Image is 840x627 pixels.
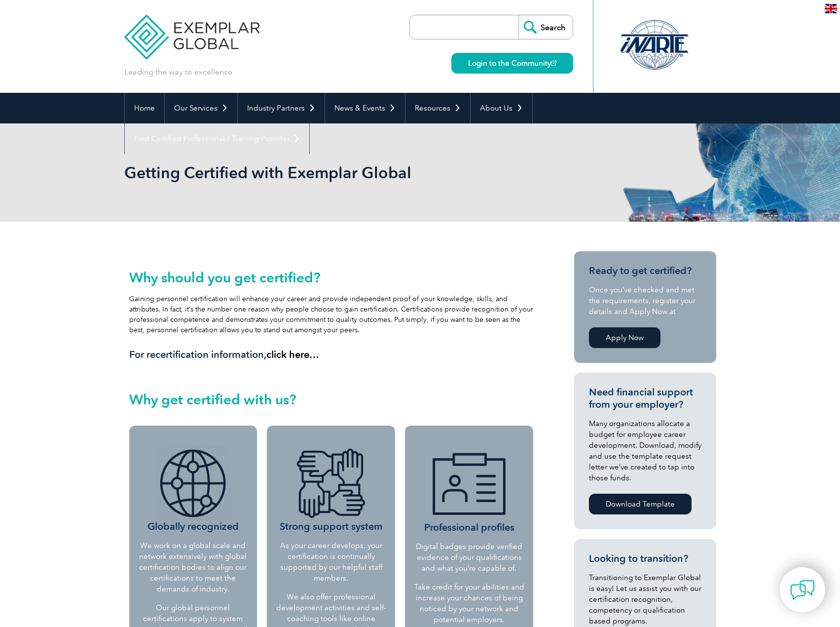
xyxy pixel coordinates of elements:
a: Our Services [165,93,237,123]
h3: Strong support system [274,446,388,533]
h3: Professional profiles [413,447,525,534]
p: Many organizations allocate a budget for employee career development. Download, modify and use th... [589,418,701,483]
a: Apply Now [589,327,660,348]
img: contact-chat.png [790,578,815,602]
h2: Why should you get certified? [129,270,534,285]
a: Login to the Community [451,53,573,74]
a: Download Template [589,494,692,514]
h3: Looking to transition? [589,552,701,565]
a: Find Certified Professional / Training Provider [125,123,309,154]
p: Once you’ve checked and met the requirements, register your details and Apply Now at [589,284,701,317]
h3: Ready to get certified? [589,265,701,277]
a: News & Events [325,93,405,123]
input: Search [518,15,573,39]
h3: Globally recognized [137,446,250,533]
a: click here… [266,349,319,360]
p: Transitioning to Exemplar Global is easy! Let us assist you with our certification recognition, c... [589,572,701,627]
p: Leading the way to excellence [124,67,232,78]
h3: Need financial support from your employer? [589,386,701,411]
h2: Why get certified with us? [129,392,534,407]
p: Take credit for your abilities and increase your chances of being noticed by your network and pot... [413,582,525,625]
p: We work on a global scale and network extensively with global certification bodies to align our c... [137,540,250,594]
h3: For recertification information, [129,349,534,361]
img: open_square.png [551,60,556,66]
div: Gaining personnel certification will enhance your career and provide independent proof of your kn... [129,270,534,361]
img: en [825,4,837,13]
a: Industry Partners [238,93,325,123]
a: Resources [405,93,470,123]
p: As your career develops, your certification is continually supported by our helpful staff members. [274,540,388,584]
p: Digital badges provide verified evidence of your qualifications and what you’re capable of. [413,541,525,574]
a: Home [125,93,164,123]
a: About Us [471,93,532,123]
h1: Getting Certified with Exemplar Global [124,163,503,182]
